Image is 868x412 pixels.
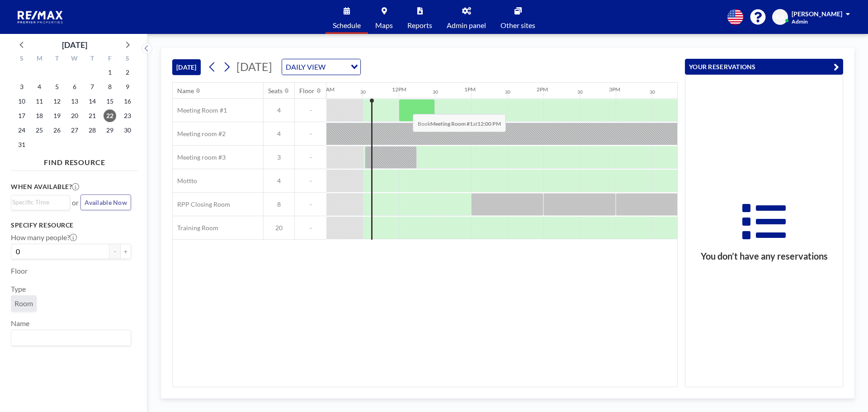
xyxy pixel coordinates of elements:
span: Sunday, August 17, 2025 [15,109,28,122]
span: 4 [264,177,294,185]
span: - [295,153,326,161]
div: Search for option [11,195,70,209]
div: Name [177,87,194,95]
span: Saturday, August 23, 2025 [121,109,134,122]
span: DAILY VIEW [284,61,327,73]
div: 30 [505,89,510,95]
span: - [295,224,326,232]
div: W [66,53,84,65]
div: S [118,53,136,65]
span: [DATE] [236,60,272,73]
h3: Specify resource [11,221,131,229]
label: Floor [11,266,28,275]
span: Wednesday, August 27, 2025 [68,124,81,137]
span: Saturday, August 30, 2025 [121,124,134,137]
div: Seats [268,87,283,95]
span: Sunday, August 31, 2025 [15,138,28,151]
span: 4 [264,130,294,138]
span: [PERSON_NAME] [792,10,842,18]
span: Sunday, August 24, 2025 [15,124,28,137]
h3: You don’t have any reservations [685,251,843,262]
span: Saturday, August 9, 2025 [121,81,134,93]
div: 30 [577,89,583,95]
span: 3 [264,153,294,161]
div: T [48,53,66,65]
span: RPP Closing Room [173,200,230,208]
span: Admin [792,18,808,25]
b: 12:00 PM [477,120,501,127]
span: Other sites [500,22,535,29]
div: Floor [299,87,315,95]
span: Schedule [333,22,361,29]
button: Available Now [80,194,131,210]
div: S [13,53,31,65]
div: Search for option [282,59,360,75]
span: Tuesday, August 26, 2025 [51,124,63,137]
span: 4 [264,106,294,114]
span: Reports [407,22,432,29]
div: 2PM [537,86,548,93]
span: Meeting Room #1 [173,106,227,114]
span: Friday, August 8, 2025 [104,81,116,93]
span: Friday, August 15, 2025 [104,95,116,108]
button: - [109,244,120,259]
label: How many people? [11,233,77,242]
img: organization-logo [14,8,67,26]
button: [DATE] [172,59,201,75]
button: + [120,244,131,259]
div: M [31,53,48,65]
div: 12PM [392,86,406,93]
label: Name [11,319,29,328]
span: Monday, August 25, 2025 [33,124,46,137]
button: YOUR RESERVATIONS [685,59,843,75]
div: 30 [433,89,438,95]
span: Thursday, August 14, 2025 [86,95,99,108]
input: Search for option [12,332,126,344]
span: Monday, August 11, 2025 [33,95,46,108]
div: 11AM [320,86,335,93]
span: Sunday, August 10, 2025 [15,95,28,108]
span: Saturday, August 2, 2025 [121,66,134,79]
span: Admin panel [447,22,486,29]
span: Thursday, August 28, 2025 [86,124,99,137]
span: Meeting room #2 [173,130,226,138]
span: Thursday, August 7, 2025 [86,81,99,93]
div: T [83,53,101,65]
span: or [72,198,79,207]
span: - [295,106,326,114]
span: Wednesday, August 6, 2025 [68,81,81,93]
span: Monday, August 4, 2025 [33,81,46,93]
span: Book at [413,114,506,132]
span: 20 [264,224,294,232]
div: Search for option [11,330,131,346]
span: Mottto [173,177,197,185]
label: Type [11,284,26,294]
span: Tuesday, August 12, 2025 [51,95,63,108]
span: 8 [264,200,294,208]
div: F [101,53,118,65]
input: Search for option [328,61,345,73]
span: Tuesday, August 5, 2025 [51,81,63,93]
div: [DATE] [62,38,87,51]
span: Room [14,299,33,308]
span: Meeting room #3 [173,153,226,161]
span: Saturday, August 16, 2025 [121,95,134,108]
span: Friday, August 29, 2025 [104,124,116,137]
b: Meeting Room #1 [430,120,473,127]
span: - [295,200,326,208]
span: Sunday, August 3, 2025 [15,81,28,93]
div: 1PM [464,86,476,93]
span: Friday, August 1, 2025 [104,66,116,79]
span: - [295,177,326,185]
input: Search for option [12,197,65,207]
span: Maps [375,22,393,29]
span: Friday, August 22, 2025 [104,109,116,122]
div: 30 [360,89,366,95]
span: - [295,130,326,138]
h4: FIND RESOURCE [11,154,138,167]
span: Tuesday, August 19, 2025 [51,109,63,122]
span: Monday, August 18, 2025 [33,109,46,122]
div: 3PM [609,86,620,93]
span: Wednesday, August 13, 2025 [68,95,81,108]
span: Wednesday, August 20, 2025 [68,109,81,122]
